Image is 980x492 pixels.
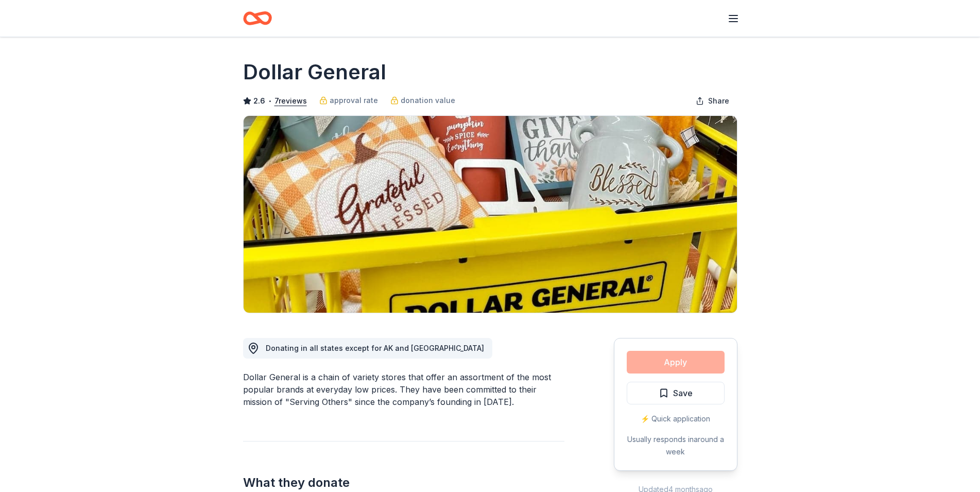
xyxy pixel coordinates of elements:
span: Share [708,95,729,107]
button: Save [627,382,725,404]
span: • [268,97,271,105]
h2: What they donate [243,474,564,491]
span: Save [673,386,693,400]
span: 2.6 [253,95,265,107]
div: Dollar General is a chain of variety stores that offer an assortment of the most popular brands a... [243,371,564,408]
a: donation value [390,94,455,107]
img: Image for Dollar General [244,116,737,313]
div: Usually responds in around a week [627,433,725,458]
div: ⚡️ Quick application [627,413,725,425]
button: 7reviews [274,95,307,107]
span: Donating in all states except for AK and [GEOGRAPHIC_DATA] [266,344,484,352]
a: approval rate [319,94,378,107]
button: Share [687,91,737,111]
span: approval rate [330,94,378,107]
a: Home [243,6,272,30]
span: donation value [401,94,455,107]
h1: Dollar General [243,58,386,87]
